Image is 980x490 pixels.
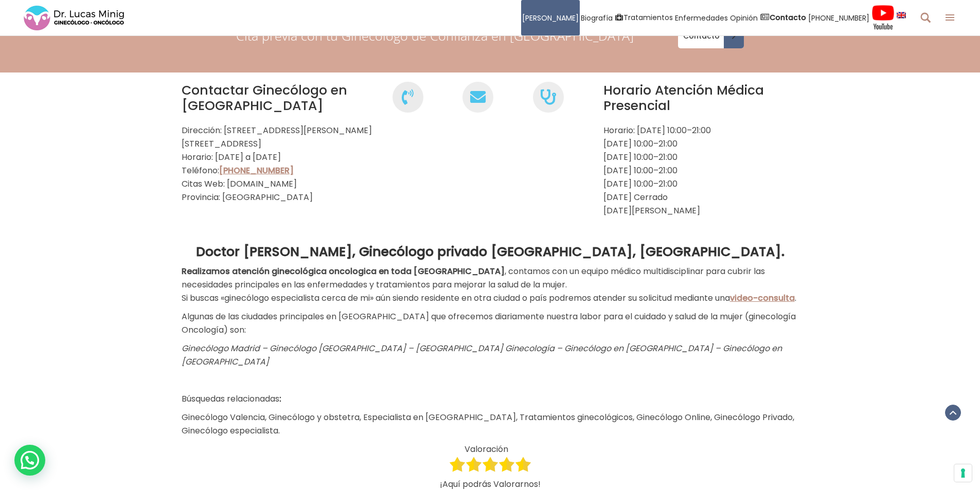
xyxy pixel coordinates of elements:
[182,342,782,368] em: Ginecólogo Madrid – Ginecólogo [GEOGRAPHIC_DATA] – [GEOGRAPHIC_DATA] Ginecología – Ginecólogo en ...
[675,12,728,24] span: Enfermedades
[279,393,281,405] strong: :
[603,124,799,217] p: Horario: [DATE] 10:00–21:00 [DATE] 10:00–21:00 [DATE] 10:00–21:00 [DATE] 10:00–21:00 [DATE] 10:00...
[730,292,795,304] a: video-consulta
[623,12,673,24] span: Tratamientos
[678,32,722,40] span: Contacto
[678,24,744,48] a: Contacto
[871,5,895,30] img: Videos Youtube Ginecología
[196,243,785,261] strong: Doctor [PERSON_NAME], Ginecólogo privado [GEOGRAPHIC_DATA], [GEOGRAPHIC_DATA].
[182,265,505,277] strong: Realizamos atención ginecológica oncologica en toda [GEOGRAPHIC_DATA]
[182,411,799,438] p: Ginecólogo Valencia, Ginecólogo y obstetra, Especialista en [GEOGRAPHIC_DATA], Tratamientos ginec...
[897,12,906,18] img: language english
[182,265,799,305] p: , contamos con un equipo médico multidisciplinar para cubrir las necesidades principales en las e...
[182,310,799,337] p: Algunas de las ciudades principales en [GEOGRAPHIC_DATA] que ofrecemos diariamente nuestra labor ...
[182,83,377,114] h2: Contactar Ginecólogo en [GEOGRAPHIC_DATA]
[808,12,869,24] span: [PHONE_NUMBER]
[770,12,806,23] strong: Contacto
[730,12,758,24] span: Opinión
[603,83,799,114] h2: Horario Atención Médica Presencial
[219,165,294,176] a: [PHONE_NUMBER]
[14,445,45,476] div: WhatsApp contact
[182,392,799,406] p: Búsquedas relacionadas
[581,12,613,24] span: Biografía
[182,124,377,204] p: Dirección: [STREET_ADDRESS][PERSON_NAME] [STREET_ADDRESS] Horario: [DATE] a [DATE] Teléfono: Cita...
[522,12,579,24] span: [PERSON_NAME]
[954,464,972,482] button: Sus preferencias de consentimiento para tecnologías de seguimiento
